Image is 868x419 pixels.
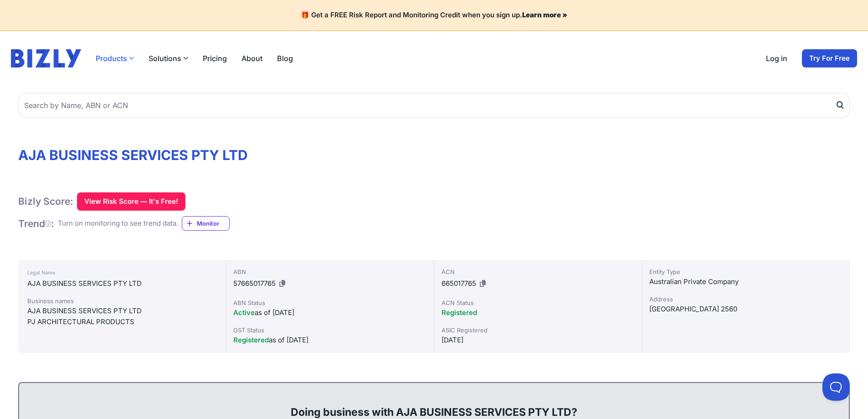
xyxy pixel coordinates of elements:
[197,219,229,228] span: Monitor
[27,278,216,289] div: AJA BUSINESS SERVICES PTY LTD
[233,267,426,276] div: ABN
[233,279,276,288] span: 57665017765
[442,267,634,276] div: ACN
[203,53,227,64] a: Pricing
[649,295,842,304] div: Address
[11,11,857,20] h4: 🎁 Get a FREE Risk Report and Monitoring Credit when you sign up.
[241,53,262,64] a: About
[649,304,842,315] div: [GEOGRAPHIC_DATA] 2560
[442,298,634,307] div: ACN Status
[18,217,54,230] h1: Trend :
[233,307,426,318] div: as of [DATE]
[649,276,842,287] div: Australian Private Company
[96,53,134,64] button: Products
[766,53,787,64] a: Log in
[27,296,216,305] div: Business names
[58,218,178,229] div: Turn on monitoring to see trend data.
[27,267,216,278] div: Legal Name
[442,335,634,346] div: [DATE]
[182,216,230,231] a: Monitor
[233,336,269,344] span: Registered
[233,335,426,346] div: as of [DATE]
[233,298,426,307] div: ABN Status
[77,192,185,211] button: View Risk Score — It's Free!
[442,326,634,335] div: ASIC Registered
[18,93,850,118] input: Search by Name, ABN or ACN
[18,195,73,207] h1: Bizly Score:
[149,53,188,64] button: Solutions
[277,53,293,64] a: Blog
[442,279,476,288] span: 665017765
[649,267,842,276] div: Entity Type
[27,316,216,327] div: PJ ARCHITECTURAL PRODUCTS
[522,10,567,19] a: Learn more »
[233,326,426,335] div: GST Status
[442,308,477,317] span: Registered
[18,147,850,163] h1: AJA BUSINESS SERVICES PTY LTD
[822,373,850,401] iframe: Toggle Customer Support
[27,305,216,316] div: AJA BUSINESS SERVICES PTY LTD
[802,49,857,67] a: Try For Free
[233,308,255,317] span: Active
